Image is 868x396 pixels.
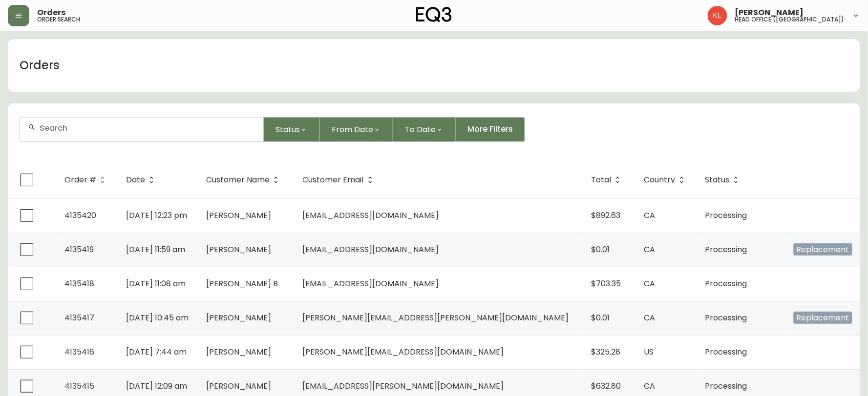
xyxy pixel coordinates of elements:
span: [DATE] 12:23 pm [126,210,187,221]
span: Order # [64,177,96,183]
h5: head office ([GEOGRAPHIC_DATA]) [735,17,845,22]
span: CA [644,278,656,289]
button: From Date [320,117,393,142]
span: 4135416 [64,346,94,357]
span: [DATE] 10:45 am [126,312,189,323]
span: Order # [64,176,109,184]
img: 2c0c8aa7421344cf0398c7f872b772b5 [708,6,727,25]
span: Customer Email [303,176,377,184]
span: CA [644,210,656,221]
h1: Orders [20,57,60,74]
span: Processing [705,244,747,255]
span: [PERSON_NAME] [206,346,271,357]
span: 4135419 [64,244,94,255]
h5: order search [37,17,80,22]
span: More Filters [467,124,513,135]
span: [PERSON_NAME] [735,9,804,17]
span: Customer Name [206,177,270,183]
span: Total [592,176,624,184]
span: CA [644,244,656,255]
span: [DATE] 11:59 am [126,244,185,255]
span: [PERSON_NAME] [206,380,271,392]
span: Date [126,176,158,184]
span: [PERSON_NAME] [206,244,271,255]
span: From Date [332,123,373,136]
span: Status [705,177,730,183]
span: 4135415 [64,380,94,392]
span: [EMAIL_ADDRESS][PERSON_NAME][DOMAIN_NAME] [303,380,504,392]
span: Processing [705,380,747,392]
span: 4135417 [64,312,94,323]
span: $325.28 [592,346,621,357]
span: [PERSON_NAME] [206,312,271,323]
button: Status [264,117,320,142]
span: 4135418 [64,278,94,289]
span: $703.35 [592,278,621,289]
span: [PERSON_NAME] B [206,278,278,289]
span: $632.80 [592,380,621,392]
span: $892.63 [592,210,621,221]
button: To Date [393,117,456,142]
input: Search [40,123,255,133]
span: $0.01 [592,244,610,255]
span: Customer Email [303,177,364,183]
span: Orders [37,9,65,17]
span: CA [644,380,656,392]
span: [PERSON_NAME] [206,210,271,221]
span: [PERSON_NAME][EMAIL_ADDRESS][PERSON_NAME][DOMAIN_NAME] [303,312,569,323]
span: CA [644,312,656,323]
span: [EMAIL_ADDRESS][DOMAIN_NAME] [303,244,439,255]
span: [DATE] 7:44 am [126,346,187,357]
span: US [644,346,654,357]
span: Total [592,177,612,183]
span: To Date [405,123,436,136]
span: $0.01 [592,312,610,323]
span: [EMAIL_ADDRESS][DOMAIN_NAME] [303,278,439,289]
span: Country [644,177,676,183]
span: Replacement [794,243,852,256]
span: Replacement [794,312,852,324]
button: More Filters [456,117,525,142]
span: Status [705,176,742,184]
span: Processing [705,210,747,221]
span: Country [644,176,688,184]
span: 4135420 [64,210,96,221]
span: Processing [705,346,747,357]
span: Processing [705,312,747,323]
span: Status [275,123,300,136]
span: Customer Name [206,176,282,184]
span: Date [126,177,145,183]
span: [EMAIL_ADDRESS][DOMAIN_NAME] [303,210,439,221]
span: [PERSON_NAME][EMAIL_ADDRESS][DOMAIN_NAME] [303,346,504,357]
img: logo [416,7,452,22]
span: Processing [705,278,747,289]
span: [DATE] 12:09 am [126,380,187,392]
span: [DATE] 11:08 am [126,278,186,289]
